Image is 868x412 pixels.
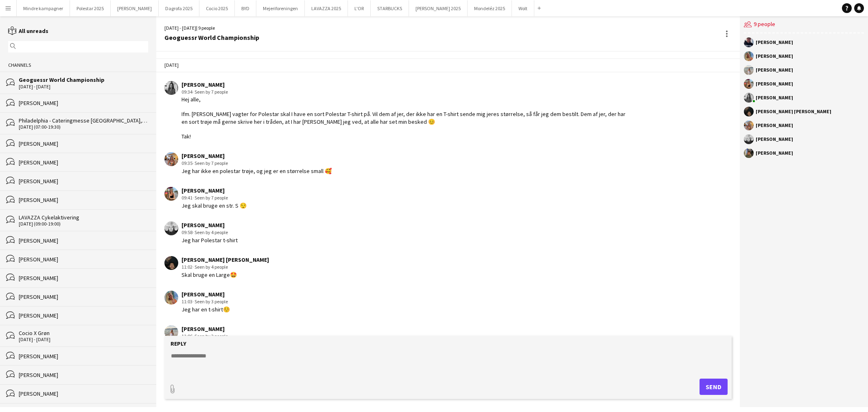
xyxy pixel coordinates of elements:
[19,159,148,166] div: [PERSON_NAME]
[17,0,70,16] button: Mindre kampagner
[181,263,269,271] div: 11:02
[744,16,864,33] div: 9 people
[192,333,228,339] span: · Seen by 2 people
[756,95,793,100] div: [PERSON_NAME]
[756,109,831,114] div: [PERSON_NAME] [PERSON_NAME]
[8,27,48,35] a: All unreads
[19,117,148,124] div: Philadelphia - Cateringmesse [GEOGRAPHIC_DATA], Grenade - Cateringmesse Nord
[19,76,148,83] div: Geoguessr World Championship
[192,195,228,201] span: · Seen by 7 people
[192,298,228,305] span: · Seen by 3 people
[19,256,148,263] div: [PERSON_NAME]
[756,68,793,72] div: [PERSON_NAME]
[181,256,269,263] div: [PERSON_NAME] [PERSON_NAME]
[348,0,371,16] button: L'OR
[756,81,793,86] div: [PERSON_NAME]
[409,0,468,16] button: [PERSON_NAME] 2025
[19,237,148,244] div: [PERSON_NAME]
[181,96,631,140] div: Hej alle, Ifm. [PERSON_NAME] vagter for Polestar skal I have en sort Polestar T-shirt på. Vil dem...
[235,0,256,16] button: BYD
[159,0,199,16] button: Dagrofa 2025
[19,140,148,147] div: [PERSON_NAME]
[19,214,148,221] div: LAVAZZA Cykelaktivering
[19,329,148,337] div: Cocio X Grøn
[19,84,148,90] div: [DATE] - [DATE]
[192,160,228,166] span: · Seen by 7 people
[256,0,305,16] button: Mejeriforeningen
[19,293,148,300] div: [PERSON_NAME]
[111,0,159,16] button: [PERSON_NAME]
[181,271,269,278] div: Skal bruge en Large🤩
[756,123,793,128] div: [PERSON_NAME]
[181,221,238,229] div: [PERSON_NAME]
[192,264,228,270] span: · Seen by 4 people
[181,291,230,298] div: [PERSON_NAME]
[181,152,332,160] div: [PERSON_NAME]
[192,89,228,95] span: · Seen by 7 people
[468,0,512,16] button: Mondeléz 2025
[181,167,332,175] div: Jeg har ikke en polestar trøje, og jeg er en størrelse small 🥰
[756,137,793,142] div: [PERSON_NAME]
[181,202,247,209] div: Jeg skal bruge en str. S 😌
[164,34,259,41] div: Geoguessr World Championship
[19,124,148,130] div: [DATE] (07:00-19:30)
[19,221,148,227] div: [DATE] (09:00-19:00)
[70,0,111,16] button: Polestar 2025
[181,81,631,88] div: [PERSON_NAME]
[19,178,148,185] div: [PERSON_NAME]
[181,333,228,340] div: 11:06
[181,325,228,333] div: [PERSON_NAME]
[19,390,148,397] div: [PERSON_NAME]
[19,312,148,319] div: [PERSON_NAME]
[181,194,247,202] div: 09:41
[700,379,728,395] button: Send
[19,337,148,342] div: [DATE] - [DATE]
[19,353,148,360] div: [PERSON_NAME]
[164,24,259,32] div: [DATE] - [DATE] | 9 people
[171,340,186,347] label: Reply
[181,306,230,313] div: Jeg har en t-shirt☺️
[181,229,238,236] div: 09:58
[371,0,409,16] button: STARBUCKS
[19,196,148,204] div: [PERSON_NAME]
[192,229,228,235] span: · Seen by 4 people
[756,40,793,45] div: [PERSON_NAME]
[19,274,148,282] div: [PERSON_NAME]
[181,237,238,244] div: Jeg har Polestar t-shirt
[305,0,348,16] button: LAVAZZA 2025
[181,88,631,96] div: 09:34
[756,151,793,156] div: [PERSON_NAME]
[181,298,230,305] div: 11:03
[19,371,148,379] div: [PERSON_NAME]
[156,58,740,72] div: [DATE]
[199,0,235,16] button: Cocio 2025
[512,0,534,16] button: Wolt
[181,187,247,194] div: [PERSON_NAME]
[181,160,332,167] div: 09:35
[756,54,793,59] div: [PERSON_NAME]
[19,99,148,107] div: [PERSON_NAME]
